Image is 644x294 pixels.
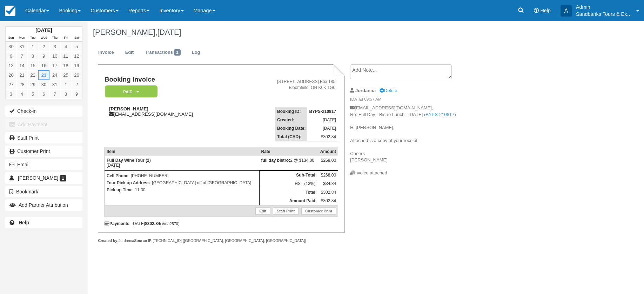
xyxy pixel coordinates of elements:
[60,89,71,99] a: 8
[5,132,82,143] a: Staff Print
[60,34,71,42] th: Fri
[576,11,632,18] p: Sandbanks Tours & Experiences
[105,85,157,98] em: Paid
[107,173,128,178] strong: Cell Phone
[5,6,15,16] img: checkfront-main-nav-mini-logo.png
[16,89,27,99] a: 4
[16,34,27,42] th: Mon
[60,42,71,51] a: 4
[259,197,318,205] th: Amount Paid:
[38,70,49,80] a: 23
[318,188,338,197] td: $302.84
[16,80,27,89] a: 28
[38,34,49,42] th: Wed
[540,8,551,13] span: Help
[318,147,338,156] th: Amount
[60,70,71,80] a: 25
[6,80,16,89] a: 27
[49,89,60,99] a: 7
[27,89,38,99] a: 5
[107,187,133,192] strong: Pick up Time
[350,105,468,170] p: [EMAIL_ADDRESS][DOMAIN_NAME], Re: Full Day - Bistro Lunch - [DATE] ( ) Hi [PERSON_NAME], Attached...
[6,89,16,99] a: 3
[5,186,82,197] button: Bookmark
[255,207,270,215] a: Edit
[318,171,338,180] td: $268.00
[307,133,338,141] td: $302.84
[16,61,27,70] a: 14
[93,28,565,37] h1: [PERSON_NAME],
[105,221,129,226] strong: Payments
[275,133,308,141] th: Total (CAD):
[16,51,27,61] a: 7
[49,70,60,80] a: 24
[38,80,49,89] a: 30
[273,207,298,215] a: Staff Print
[259,188,318,197] th: Total:
[350,170,468,177] div: Invoice attached
[576,4,632,11] p: Admin
[49,42,60,51] a: 3
[107,158,151,163] strong: Full Day Wine Tour (2)
[49,51,60,61] a: 10
[38,42,49,51] a: 2
[71,80,82,89] a: 2
[561,5,572,17] div: A
[71,89,82,99] a: 9
[38,89,49,99] a: 6
[134,238,153,243] strong: Source IP:
[60,51,71,61] a: 11
[259,156,318,171] td: 2 @ $134.00
[355,88,376,93] strong: Jordanna
[27,34,38,42] th: Tue
[19,220,29,225] b: Help
[5,119,82,130] button: Add Payment
[105,85,155,98] a: Paid
[27,51,38,61] a: 8
[27,70,38,80] a: 22
[71,34,82,42] th: Sat
[107,172,257,179] p: : [PHONE_NUMBER]
[71,70,82,80] a: 26
[6,42,16,51] a: 30
[380,88,397,93] a: Delete
[49,34,60,42] th: Thu
[6,61,16,70] a: 13
[6,70,16,80] a: 20
[140,46,186,59] a: Transactions1
[425,112,454,117] a: BYPS-210817
[307,116,338,124] td: [DATE]
[49,61,60,70] a: 17
[5,199,82,211] button: Add Partner Attribution
[109,106,148,111] strong: [PERSON_NAME]
[98,238,119,243] strong: Created by:
[71,61,82,70] a: 19
[534,8,539,13] i: Help
[170,222,178,226] small: 2570
[261,158,290,163] strong: full day bistro
[93,46,119,59] a: Invoice
[71,42,82,51] a: 5
[318,197,338,205] td: $302.84
[98,238,344,243] div: Jordanna [TECHNICAL_ID] ([GEOGRAPHIC_DATA], [GEOGRAPHIC_DATA], [GEOGRAPHIC_DATA])
[157,28,181,37] span: [DATE]
[6,34,16,42] th: Sun
[5,217,82,228] a: Help
[105,106,240,117] div: [EMAIL_ADDRESS][DOMAIN_NAME]
[107,179,257,186] p: : [GEOGRAPHIC_DATA] off of [GEOGRAPHIC_DATA]
[5,159,82,170] button: Email
[259,179,318,188] td: HST (13%):
[105,147,259,156] th: Item
[16,70,27,80] a: 21
[105,221,338,226] div: : [DATE] (Visa )
[38,61,49,70] a: 16
[187,46,206,59] a: Log
[6,51,16,61] a: 6
[350,96,468,104] em: [DATE] 09:57 AM
[5,172,82,184] a: [PERSON_NAME] 1
[38,51,49,61] a: 9
[309,109,336,114] strong: BYPS-210817
[275,107,308,116] th: Booking ID:
[105,76,240,83] h1: Booking Invoice
[49,80,60,89] a: 31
